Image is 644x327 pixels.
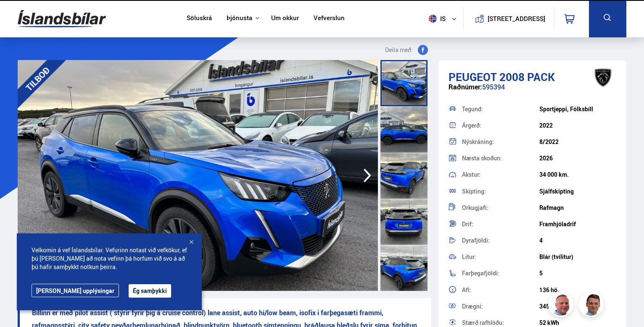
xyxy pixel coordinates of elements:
div: 2022 [539,122,616,129]
a: Um okkur [271,14,299,23]
img: brand logo [586,65,620,91]
div: 136 hö. [539,287,616,293]
div: 595394 [449,83,616,99]
div: 52 kWh [539,319,616,326]
div: Litur: [462,254,539,260]
div: Blár (tvílitur) [539,254,616,260]
div: Stærð rafhlöðu: [462,320,539,326]
div: 8/2022 [539,139,616,145]
div: Dyrafjöldi: [462,238,539,243]
a: Söluskrá [187,14,212,23]
button: [STREET_ADDRESS] [491,15,542,22]
button: is [425,6,463,31]
img: 1294116.jpeg [18,60,378,291]
div: Drif: [462,221,539,227]
div: 5 [539,270,616,277]
div: TILBOÐ [6,47,69,110]
a: [STREET_ADDRESS] [468,7,550,31]
img: siFngHWaQ9KaOqBr.png [549,293,575,318]
img: svg+xml;base64,PHN2ZyB4bWxucz0iaHR0cDovL3d3dy53My5vcmcvMjAwMC9zdmciIHdpZHRoPSI1MTIiIGhlaWdodD0iNT... [429,15,437,23]
span: Velkomin á vef Íslandsbílar. Vefurinn notast við vefkökur, ef þú [PERSON_NAME] að nota vefinn þá ... [32,246,187,271]
button: Þjónusta [227,14,252,22]
button: Deila með: [382,45,431,55]
div: Sportjeppi, Fólksbíll [539,106,616,112]
span: is [425,15,446,23]
div: Rafmagn [539,204,616,211]
div: Tegund: [462,106,539,112]
div: Farþegafjöldi: [462,270,539,276]
div: Næsta skoðun: [462,155,539,161]
div: Nýskráning: [462,139,539,145]
span: Deila með: [385,45,413,55]
div: 4 [539,237,616,244]
div: Árgerð: [462,123,539,128]
div: Framhjóladrif [539,221,616,228]
div: 34 000 km. [539,171,616,178]
a: Vefverslun [314,14,345,23]
div: Afl: [462,287,539,293]
div: Drægni: [462,303,539,309]
div: Sjálfskipting [539,188,616,195]
img: G0Ugv5HjCgRt.svg [18,5,106,32]
a: [PERSON_NAME] upplýsingar [32,284,119,297]
div: Akstur: [462,172,539,178]
div: 345 km [539,303,616,310]
span: Peugeot [449,69,497,84]
button: Ég samþykki [129,284,171,298]
div: 2026 [539,155,616,162]
div: Orkugjafi: [462,205,539,211]
span: Raðnúmer: [449,82,482,92]
img: FbJEzSuNWCJXmdc-.webp [580,293,605,318]
span: 2008 PACK [499,69,555,84]
div: Skipting: [462,188,539,194]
